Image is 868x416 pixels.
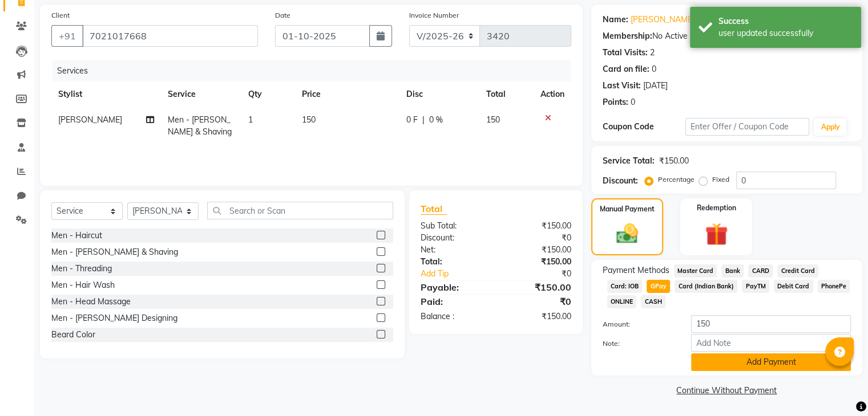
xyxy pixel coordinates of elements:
div: ₹0 [496,232,580,244]
div: No Active Membership [603,30,851,42]
div: Membership: [603,30,652,42]
div: Paid: [412,295,496,308]
span: Total [421,203,447,215]
span: Bank [721,264,744,278]
div: Services [53,60,580,81]
span: Debit Card [774,280,813,293]
input: Amount [691,315,851,333]
a: Add Tip [412,268,510,280]
label: Note: [594,338,683,349]
a: Continue Without Payment [594,385,860,397]
div: ₹0 [510,268,579,280]
span: 150 [486,115,500,125]
span: CARD [748,264,773,278]
div: Sub Total: [412,220,496,232]
span: ONLINE [607,295,637,308]
div: Men - [PERSON_NAME] Designing [51,312,177,324]
img: _gift.svg [698,220,735,248]
label: Date [275,10,290,21]
div: Discount: [603,175,638,187]
span: Payment Methods [603,264,669,276]
div: 0 [631,96,635,108]
div: Beard Color [51,329,95,341]
div: Balance : [412,311,496,323]
div: Success [718,15,853,27]
div: Net: [412,244,496,256]
span: Card (Indian Bank) [675,280,737,293]
label: Redemption [697,203,736,213]
th: Price [295,81,399,107]
input: Search or Scan [207,202,393,219]
label: Invoice Number [409,10,459,21]
div: ₹150.00 [496,280,580,294]
span: PhonePe [818,280,850,293]
span: PayTM [742,280,769,293]
label: Fixed [712,174,729,185]
label: Percentage [658,174,695,185]
button: Add Payment [691,353,851,371]
th: Disc [399,81,479,107]
th: Stylist [51,81,161,107]
div: 0 [652,63,656,75]
span: Men - [PERSON_NAME] & Shaving [168,115,232,137]
label: Manual Payment [600,204,655,214]
label: Client [51,10,70,21]
input: Search by Name/Mobile/Email/Code [82,25,258,47]
th: Qty [241,81,295,107]
span: CASH [641,295,665,308]
div: 2 [650,47,655,59]
div: user updated successfully [718,27,853,39]
div: Coupon Code [603,121,685,133]
th: Total [479,81,534,107]
div: Points: [603,96,628,108]
div: [DATE] [643,80,668,92]
span: 150 [302,115,316,125]
th: Service [161,81,241,107]
div: Men - Hair Wash [51,279,115,291]
div: Men - Haircut [51,230,102,242]
span: Master Card [674,264,717,278]
div: Name: [603,14,628,26]
span: [PERSON_NAME] [58,115,122,125]
span: 0 F [406,114,418,126]
span: GPay [647,280,670,293]
button: Apply [814,119,846,136]
div: Men - Head Massage [51,296,131,308]
input: Enter Offer / Coupon Code [685,118,810,136]
div: Last Visit: [603,80,641,92]
div: Discount: [412,232,496,244]
th: Action [534,81,571,107]
div: Total: [412,256,496,268]
span: Card: IOB [607,280,643,293]
div: ₹150.00 [496,256,580,268]
div: ₹150.00 [496,220,580,232]
div: Total Visits: [603,47,648,59]
input: Add Note [691,334,851,352]
div: ₹150.00 [659,155,689,167]
img: _cash.svg [609,221,645,246]
div: Payable: [412,280,496,294]
div: ₹150.00 [496,244,580,256]
div: ₹150.00 [496,311,580,323]
span: 0 % [429,114,443,126]
div: Card on file: [603,63,649,75]
span: | [422,114,425,126]
a: [PERSON_NAME] [631,14,695,26]
button: +91 [51,25,83,47]
div: Service Total: [603,155,655,167]
label: Amount: [594,319,683,329]
div: ₹0 [496,295,580,308]
div: Men - [PERSON_NAME] & Shaving [51,246,178,258]
div: Men - Threading [51,263,112,275]
span: 1 [248,115,253,125]
span: Credit Card [777,264,818,278]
